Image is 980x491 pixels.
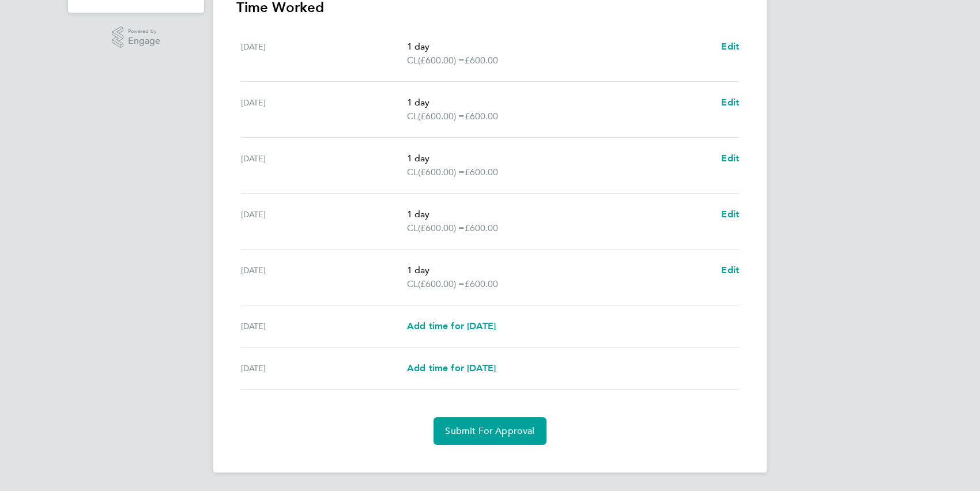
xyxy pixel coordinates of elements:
p: 1 day [407,40,712,54]
span: £600.00 [465,167,498,177]
span: Edit [721,153,739,164]
span: CL [407,54,418,67]
button: Submit For Approval [434,417,546,445]
span: Submit For Approval [445,425,534,437]
span: £600.00 [465,55,498,66]
a: Edit [721,96,739,109]
span: (£600.00) = [418,55,465,66]
span: (£600.00) = [418,278,465,289]
div: [DATE] [241,96,407,123]
span: CL [407,165,418,179]
span: Edit [721,41,739,52]
span: Add time for [DATE] [407,362,496,373]
span: CL [407,277,418,291]
a: Edit [721,207,739,221]
a: Add time for [DATE] [407,361,496,375]
div: [DATE] [241,152,407,179]
span: Add time for [DATE] [407,320,496,331]
div: [DATE] [241,40,407,67]
span: Edit [721,209,739,220]
div: [DATE] [241,319,407,333]
span: Edit [721,97,739,108]
a: Add time for [DATE] [407,319,496,333]
span: Powered by [128,27,160,36]
span: Engage [128,36,160,46]
p: 1 day [407,96,712,109]
a: Edit [721,152,739,165]
div: [DATE] [241,207,407,235]
div: [DATE] [241,263,407,291]
a: Powered byEngage [112,27,161,48]
div: [DATE] [241,361,407,375]
p: 1 day [407,207,712,221]
span: CL [407,221,418,235]
span: £600.00 [465,111,498,122]
span: £600.00 [465,278,498,289]
a: Edit [721,263,739,277]
span: (£600.00) = [418,111,465,122]
span: £600.00 [465,222,498,233]
a: Edit [721,40,739,54]
span: CL [407,109,418,123]
span: Edit [721,265,739,275]
span: (£600.00) = [418,222,465,233]
span: (£600.00) = [418,167,465,177]
p: 1 day [407,263,712,277]
p: 1 day [407,152,712,165]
